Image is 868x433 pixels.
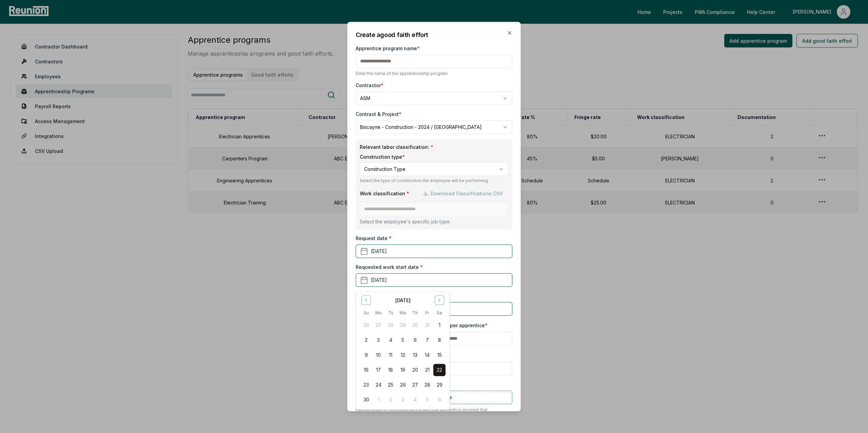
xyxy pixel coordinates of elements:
button: 30 [409,319,421,331]
button: 13 [409,349,421,361]
button: 26 [360,319,372,331]
button: 26 [397,379,409,391]
button: 31 [421,319,433,331]
button: 25 [384,379,397,391]
button: 4 [409,394,421,406]
th: Monday [372,309,384,316]
button: 5 [421,394,433,406]
button: 16 [360,364,372,376]
button: 23 [360,379,372,391]
button: 9 [360,349,372,361]
label: Contractor [356,82,383,89]
p: Select the employee's specific job type. [360,218,508,225]
div: [DATE] [395,297,411,304]
h2: Create a good faith effort [356,30,512,39]
button: 17 [372,364,384,376]
button: 4 [384,334,397,346]
p: Enter the name of the apprenticeship program [356,71,512,76]
th: Thursday [409,309,421,316]
label: Construction type [360,153,508,160]
button: Go to previous month [361,296,371,305]
button: 14 [421,349,433,361]
th: Sunday [360,309,372,316]
button: 19 [397,364,409,376]
button: 8 [433,334,446,346]
button: 10 [372,349,384,361]
button: 18 [384,364,397,376]
th: Saturday [433,309,446,316]
button: 2 [384,394,397,406]
button: 21 [421,364,433,376]
button: [DATE] [356,273,512,287]
button: 27 [409,379,421,391]
button: 27 [372,319,384,331]
label: Apprentice program name [356,45,420,52]
button: 1 [372,394,384,406]
button: 3 [397,394,409,406]
button: 22 [433,364,446,376]
label: Requested work start date [356,263,423,271]
button: 3 [372,334,384,346]
button: Go to next month [435,296,444,305]
button: 30 [360,394,372,406]
button: 6 [409,334,421,346]
button: 11 [384,349,397,361]
label: Work classification [360,190,409,197]
button: 28 [421,379,433,391]
label: Request date [356,235,392,242]
button: 12 [397,349,409,361]
button: 28 [384,319,397,331]
th: Friday [421,309,433,316]
button: 24 [372,379,384,391]
button: 5 [397,334,409,346]
button: 20 [409,364,421,376]
th: Tuesday [384,309,397,316]
label: Relevant labor classification: [360,143,508,151]
p: Select the type of construction the employee will be performing. [360,178,508,183]
button: 7 [421,334,433,346]
th: Wednesday [397,309,409,316]
button: 29 [397,319,409,331]
button: 15 [433,349,446,361]
button: 6 [433,394,446,406]
label: Contract & Project [356,111,401,118]
button: 29 [433,379,446,391]
button: 2 [360,334,372,346]
button: [DATE] [356,244,512,258]
button: 1 [433,319,446,331]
